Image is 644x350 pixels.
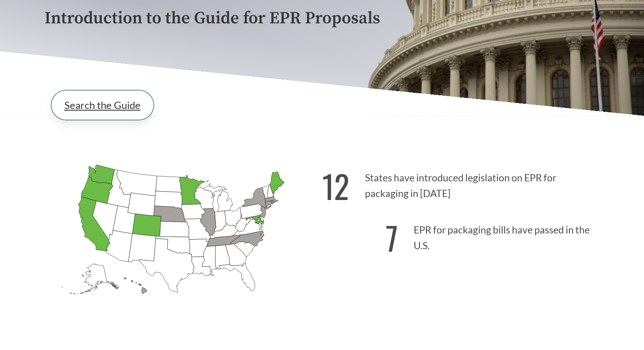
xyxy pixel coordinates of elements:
p: EPR for packaging bills have passed in the U.S. [322,209,600,261]
a: Search the Guide [51,90,154,120]
p: Introduction to the Guide for EPR Proposals [44,9,600,28]
p: States have introduced legislation on EPR for packaging in [DATE] [322,157,600,209]
strong: 12 [322,162,349,209]
strong: 7 [386,214,398,261]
